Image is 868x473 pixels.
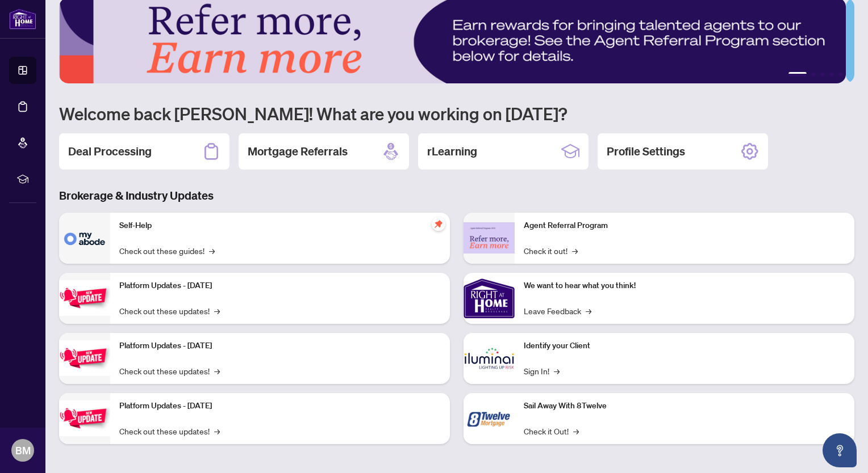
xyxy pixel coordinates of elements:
span: → [586,305,591,317]
button: 1 [788,72,807,77]
span: → [214,305,220,317]
span: → [572,244,578,257]
button: 2 [811,72,816,77]
img: Platform Updates - June 23, 2025 [59,400,110,436]
p: Identify your Client [524,340,845,352]
p: Agent Referral Program [524,219,845,232]
a: Check out these guides!→ [119,244,215,257]
h2: Profile Settings [607,143,685,159]
span: → [573,425,579,437]
p: Sail Away With 8Twelve [524,400,845,412]
h2: rLearning [427,143,477,159]
button: Open asap [823,433,857,467]
span: pushpin [432,217,445,231]
p: We want to hear what you think! [524,280,845,292]
a: Check out these updates!→ [119,305,220,317]
button: 3 [820,72,825,77]
h1: Welcome back [PERSON_NAME]! What are you working on [DATE]? [59,103,854,124]
span: → [554,365,560,377]
span: → [214,365,220,377]
h2: Deal Processing [68,143,152,159]
p: Platform Updates - [DATE] [119,340,441,352]
a: Check it out!→ [524,244,578,257]
img: Sail Away With 8Twelve [464,393,515,444]
p: Platform Updates - [DATE] [119,280,441,292]
button: 4 [829,72,834,77]
p: Self-Help [119,219,441,232]
a: Check it Out!→ [524,425,579,437]
img: Identify your Client [464,333,515,384]
span: → [214,425,220,437]
p: Platform Updates - [DATE] [119,400,441,412]
span: → [209,244,215,257]
img: logo [9,9,36,29]
img: Platform Updates - July 21, 2025 [59,280,110,316]
span: BM [15,442,31,458]
a: Sign In!→ [524,365,560,377]
img: Platform Updates - July 8, 2025 [59,340,110,376]
a: Leave Feedback→ [524,305,591,317]
button: 5 [838,72,843,77]
a: Check out these updates!→ [119,365,220,377]
img: Agent Referral Program [464,222,515,254]
img: Self-Help [59,213,110,264]
img: We want to hear what you think! [464,273,515,324]
h2: Mortgage Referrals [248,143,348,159]
a: Check out these updates!→ [119,425,220,437]
h3: Brokerage & Industry Updates [59,188,854,204]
